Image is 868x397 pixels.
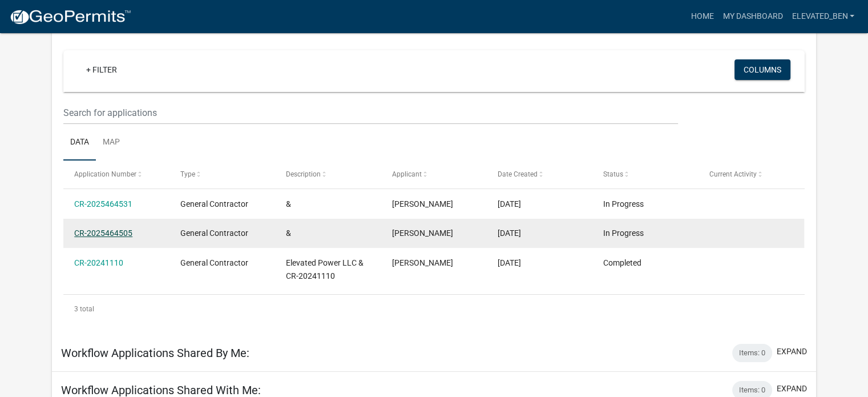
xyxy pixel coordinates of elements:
h5: Workflow Applications Shared With Me: [61,383,261,397]
datatable-header-cell: Applicant [381,161,486,188]
a: CR-2025464531 [74,199,132,208]
datatable-header-cell: Application Number [63,161,169,188]
div: 3 total [63,295,805,323]
span: Benjamin P Kurtz [392,228,453,238]
span: Type [180,170,195,178]
span: Current Activity [709,170,757,178]
span: General Contractor [180,258,248,267]
span: 08/15/2025 [498,199,521,208]
span: In Progress [603,199,644,208]
a: + Filter [77,59,126,80]
span: Status [603,170,623,178]
a: CR-20241110 [74,258,123,267]
datatable-header-cell: Current Activity [699,161,804,188]
span: In Progress [603,228,644,238]
a: My Dashboard [718,6,787,27]
datatable-header-cell: Type [169,161,274,188]
button: expand [777,346,807,358]
span: & [286,199,291,208]
datatable-header-cell: Date Created [487,161,592,188]
span: Completed [603,258,641,267]
a: Data [63,125,96,161]
span: General Contractor [180,228,248,238]
span: 07/31/2024 [498,258,521,267]
span: Benjamin P Kurtz [392,199,453,208]
span: Applicant [392,170,422,178]
div: collapse [52,30,816,334]
span: Benjamin P Kurtz [392,258,453,267]
span: Description [286,170,321,178]
button: expand [777,383,807,395]
div: Items: 0 [732,344,772,362]
a: Home [686,6,718,27]
a: CR-2025464505 [74,228,132,238]
a: Elevated_Ben [787,6,859,27]
a: Map [96,125,127,161]
span: Elevated Power LLC & CR-20241110 [286,258,364,280]
span: Application Number [74,170,136,178]
span: 08/15/2025 [498,228,521,238]
input: Search for applications [63,101,678,125]
button: Columns [734,59,790,80]
datatable-header-cell: Status [592,161,698,188]
span: General Contractor [180,199,248,208]
h5: Workflow Applications Shared By Me: [61,346,249,360]
span: & [286,228,291,238]
span: Date Created [498,170,538,178]
datatable-header-cell: Description [275,161,381,188]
